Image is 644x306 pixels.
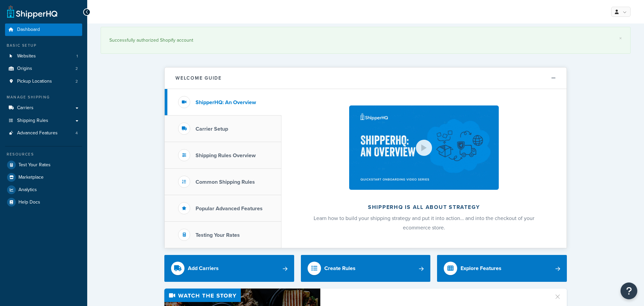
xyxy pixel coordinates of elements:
li: Origins [5,62,82,75]
span: 2 [75,66,78,72]
div: Add Carriers [188,264,219,273]
button: Welcome Guide [165,68,567,89]
h3: Carrier Setup [196,126,228,132]
span: Pickup Locations [17,79,52,84]
span: Origins [17,66,32,72]
span: Marketplace [18,175,44,180]
a: Dashboard [5,24,82,36]
a: Carriers [5,102,82,114]
div: Basic Setup [5,43,82,48]
div: Explore Features [461,264,501,273]
span: 4 [75,130,78,136]
a: Test Your Rates [5,159,82,171]
a: × [619,36,622,41]
a: Create Rules [301,255,431,282]
span: Help Docs [18,200,40,205]
a: Add Carriers [164,255,294,282]
a: Origins2 [5,62,82,75]
span: 1 [76,53,78,59]
h2: ShipperHQ is all about strategy [299,204,549,210]
span: 2 [75,79,78,84]
div: Resources [5,151,82,157]
h3: Shipping Rules Overview [196,152,256,159]
li: Websites [5,50,82,62]
li: Advanced Features [5,127,82,139]
div: Create Rules [324,264,356,273]
span: Shipping Rules [17,118,48,124]
span: Test Your Rates [18,162,51,168]
span: Carriers [17,105,34,111]
a: Help Docs [5,196,82,208]
span: Advanced Features [17,130,58,136]
h2: Welcome Guide [175,76,222,81]
h3: ShipperHQ: An Overview [196,99,256,105]
span: Analytics [18,187,37,193]
h3: Common Shipping Rules [196,179,255,185]
div: Manage Shipping [5,94,82,100]
li: Pickup Locations [5,75,82,88]
div: Successfully authorized Shopify account [109,36,622,45]
a: Pickup Locations2 [5,75,82,88]
a: Analytics [5,184,82,196]
img: ShipperHQ is all about strategy [349,105,499,190]
h3: Popular Advanced Features [196,206,263,212]
button: Open Resource Center [621,282,637,299]
a: Explore Features [437,255,567,282]
h3: Testing Your Rates [196,232,240,238]
span: Dashboard [17,27,40,33]
a: Marketplace [5,171,82,183]
a: Shipping Rules [5,115,82,127]
a: Advanced Features4 [5,127,82,139]
a: Websites1 [5,50,82,62]
span: Websites [17,53,36,59]
span: Learn how to build your shipping strategy and put it into action… and into the checkout of your e... [314,214,534,231]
